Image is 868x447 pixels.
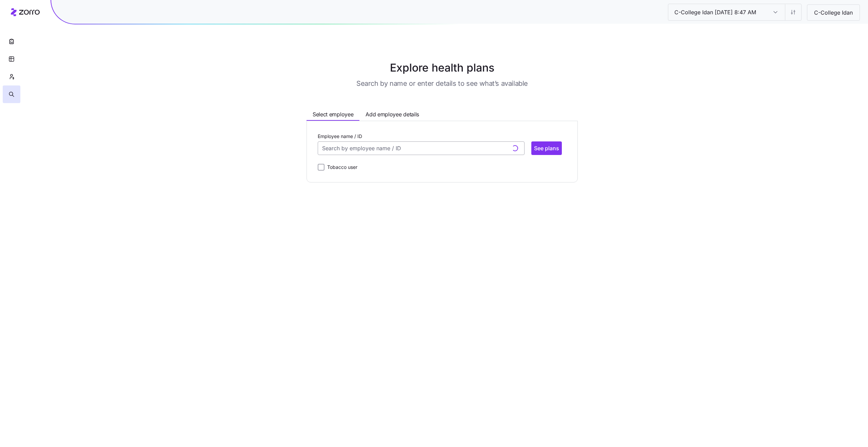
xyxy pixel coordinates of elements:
label: Employee name / ID [318,133,362,140]
button: Settings [785,4,801,20]
span: Add employee details [366,110,419,119]
span: See plans [534,144,559,152]
h3: Search by name or enter details to see what’s available [356,79,528,88]
h1: Explore health plans [274,60,610,76]
button: See plans [531,141,562,155]
span: C-College Idan [809,8,858,17]
label: Tobacco user [324,163,357,171]
span: Select employee [313,110,353,119]
input: Search by employee name / ID [318,141,525,155]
